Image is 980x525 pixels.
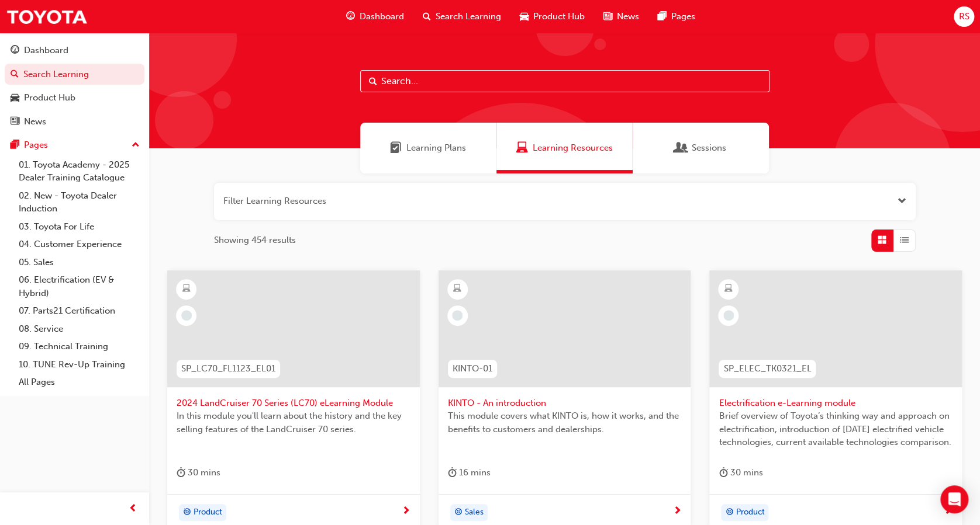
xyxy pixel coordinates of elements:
[736,506,764,519] span: Product
[14,253,144,272] a: 05. Sales
[5,134,144,156] button: Pages
[14,338,144,356] a: 09. Technical Training
[14,302,144,320] a: 07. Parts21 Certification
[406,141,466,155] span: Learning Plans
[177,465,220,480] div: 30 mins
[453,281,461,297] span: learningResourceType_ELEARNING-icon
[648,5,705,29] a: pages-iconPages
[182,281,191,297] span: learningResourceType_ELEARNING-icon
[14,356,144,374] a: 10. TUNE Rev-Up Training
[898,194,906,208] button: Open the filter
[5,40,144,61] a: Dashboard
[672,506,681,517] span: next-icon
[520,9,529,24] span: car-icon
[594,5,648,29] a: news-iconNews
[671,10,695,23] span: Pages
[448,465,491,480] div: 16 mins
[954,6,974,27] button: RS
[360,70,769,92] input: Search...
[14,218,144,236] a: 03. Toyota For Life
[14,320,144,338] a: 08. Service
[533,141,613,155] span: Learning Resources
[900,234,909,247] span: List
[719,397,953,410] span: Electrification e-Learning module
[958,10,969,23] span: RS
[6,4,88,30] img: Trak
[533,10,585,23] span: Product Hub
[452,310,463,321] span: learningRecordVerb_NONE-icon
[658,9,667,24] span: pages-icon
[181,362,275,376] span: SP_LC70_FL1123_EL01
[724,281,733,297] span: learningResourceType_ELEARNING-icon
[675,141,687,155] span: Sessions
[448,409,682,436] span: This module covers what KINTO is, how it works, and the benefits to customers and dealerships.
[14,271,144,302] a: 06. Electrification (EV & Hybrid)
[194,506,222,519] span: Product
[5,87,144,109] a: Product Hub
[214,234,296,247] span: Showing 454 results
[723,362,811,376] span: SP_ELEC_TK0321_EL
[24,138,48,152] div: Pages
[453,362,492,376] span: KINTO-01
[14,373,144,391] a: All Pages
[177,465,185,480] span: duration-icon
[346,9,355,24] span: guage-icon
[402,506,410,517] span: next-icon
[181,310,192,321] span: learningRecordVerb_NONE-icon
[944,506,953,517] span: next-icon
[132,138,140,153] span: up-icon
[448,397,682,410] span: KINTO - An introduction
[14,235,144,253] a: 04. Customer Experience
[11,140,19,151] span: pages-icon
[413,5,510,29] a: search-iconSearch Learning
[11,69,19,80] span: search-icon
[24,44,68,57] div: Dashboard
[369,75,377,88] span: Search
[448,465,457,480] span: duration-icon
[496,123,633,173] a: Learning ResourcesLearning Resources
[14,156,144,187] a: 01. Toyota Academy - 2025 Dealer Training Catalogue
[337,5,413,29] a: guage-iconDashboard
[454,505,463,520] span: target-icon
[878,234,886,247] span: Grid
[725,505,733,520] span: target-icon
[516,141,528,155] span: Learning Resources
[360,123,496,173] a: Learning PlansLearning Plans
[177,409,410,436] span: In this module you'll learn about the history and the key selling features of the LandCruiser 70 ...
[177,397,410,410] span: 2024 LandCruiser 70 Series (LC70) eLearning Module
[390,141,402,155] span: Learning Plans
[24,91,75,105] div: Product Hub
[11,93,19,103] span: car-icon
[129,502,137,516] span: prev-icon
[719,409,953,449] span: Brief overview of Toyota’s thinking way and approach on electrification, introduction of [DATE] e...
[423,9,431,24] span: search-icon
[465,506,484,519] span: Sales
[5,111,144,133] a: News
[633,123,769,173] a: SessionsSessions
[5,37,144,134] button: DashboardSearch LearningProduct HubNews
[940,485,968,513] div: Open Intercom Messenger
[11,46,19,56] span: guage-icon
[692,141,726,155] span: Sessions
[14,187,144,218] a: 02. New - Toyota Dealer Induction
[24,115,46,128] div: News
[603,9,612,24] span: news-icon
[436,10,501,23] span: Search Learning
[183,505,191,520] span: target-icon
[5,64,144,85] a: Search Learning
[719,465,762,480] div: 30 mins
[719,465,727,480] span: duration-icon
[723,310,734,321] span: learningRecordVerb_NONE-icon
[360,10,404,23] span: Dashboard
[617,10,639,23] span: News
[510,5,594,29] a: car-iconProduct Hub
[11,117,19,127] span: news-icon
